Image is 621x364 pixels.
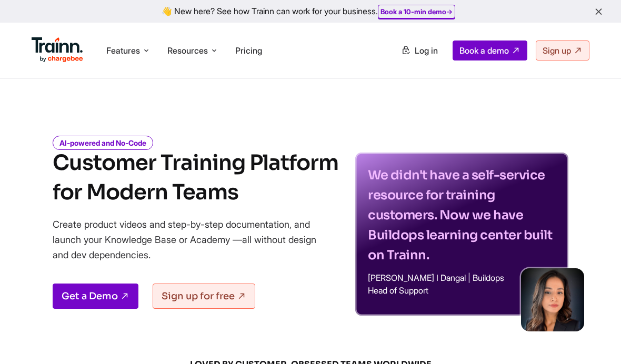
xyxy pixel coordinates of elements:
span: Log in [415,45,438,56]
p: Head of Support [368,286,556,295]
a: Book a 10-min demo→ [380,7,453,16]
h1: Customer Training Platform for Modern Teams [53,148,338,207]
a: Sign up [536,41,589,60]
a: Log in [395,41,444,60]
a: Get a Demo [53,284,138,309]
span: Sign up [543,45,571,56]
a: Sign up for free [153,284,255,309]
i: AI-powered and No-Code [53,136,153,150]
p: We didn't have a self-service resource for training customers. Now we have Buildops learning cent... [368,165,556,265]
a: Pricing [235,45,262,56]
a: Book a demo [453,41,527,60]
p: Create product videos and step-by-step documentation, and launch your Knowledge Base or Academy —... [53,217,332,262]
span: Book a demo [459,45,509,56]
p: [PERSON_NAME] I Dangal | Buildops [368,274,556,282]
span: Resources [167,45,208,56]
img: sabina-buildops.d2e8138.png [521,268,584,331]
div: 👋 New here? See how Trainn can work for your business. [6,6,615,16]
b: Book a 10-min demo [380,7,446,16]
span: Features [106,45,140,56]
img: Trainn Logo [32,37,83,63]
